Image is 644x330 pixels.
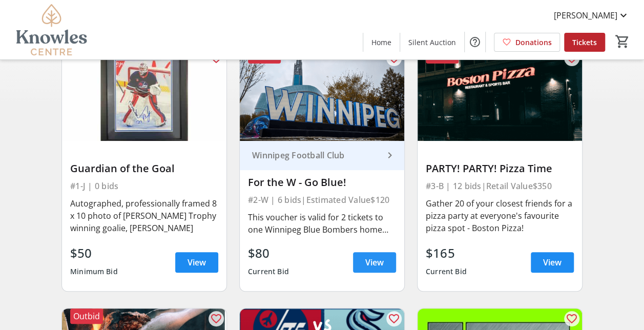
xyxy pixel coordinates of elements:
span: Donations [515,37,552,48]
div: $165 [426,244,467,262]
a: View [531,252,574,273]
a: View [175,252,218,273]
div: Guardian of the Goal [70,162,218,175]
span: View [365,256,384,269]
span: [PERSON_NAME] [554,9,617,22]
mat-icon: keyboard_arrow_right [384,149,396,161]
a: Home [363,33,400,52]
a: View [353,252,396,273]
div: $80 [248,244,289,262]
mat-icon: favorite_outline [388,313,400,325]
img: Guardian of the Goal [62,48,226,141]
div: #2-W | 6 bids | Estimated Value $120 [248,193,396,207]
div: This voucher is valid for 2 tickets to one Winnipeg Blue Bombers home game in the 2025 season. Ch... [248,211,396,236]
a: Winnipeg Football Club [240,141,404,170]
img: PARTY! PARTY! Pizza Time [418,48,582,141]
button: [PERSON_NAME] [546,7,638,24]
img: For the W - Go Blue! [240,48,404,141]
mat-icon: favorite_outline [566,313,578,325]
button: Cart [613,32,632,51]
a: Tickets [564,33,605,52]
span: Tickets [572,37,597,48]
mat-icon: favorite_outline [210,313,222,325]
div: Autographed, professionally framed 8 x 10 photo of [PERSON_NAME] Trophy winning goalie, [PERSON_N... [70,197,218,234]
span: Silent Auction [408,37,456,48]
div: Current Bid [426,262,467,281]
a: Silent Auction [400,33,464,52]
div: #3-B | 12 bids | Retail Value $350 [426,179,574,193]
div: Winnipeg Football Club [248,150,384,160]
div: For the W - Go Blue! [248,176,396,189]
a: Donations [494,33,560,52]
span: View [188,256,206,269]
div: PARTY! PARTY! Pizza Time [426,162,574,175]
div: #1-J | 0 bids [70,179,218,193]
div: Minimum Bid [70,262,118,281]
button: Help [465,32,485,52]
div: Gather 20 of your closest friends for a pizza party at everyone's favourite pizza spot - Boston P... [426,197,574,234]
span: View [543,256,562,269]
span: Home [371,37,391,48]
div: Outbid [70,308,103,324]
div: Current Bid [248,262,289,281]
img: Knowles Centre's Logo [6,4,97,55]
div: $50 [70,244,118,262]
